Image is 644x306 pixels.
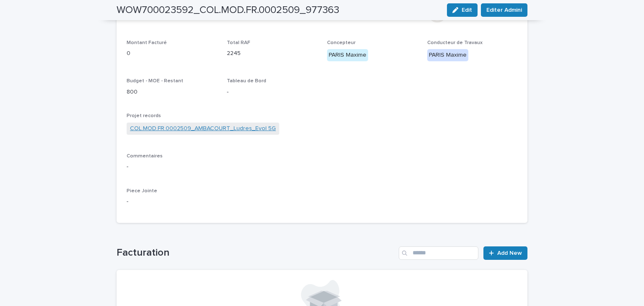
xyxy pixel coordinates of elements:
[127,40,167,45] span: Montant Facturé
[427,49,468,61] div: PARIS Maxime
[227,78,266,84] span: Tableau de Bord
[483,246,527,260] a: Add New
[427,40,483,45] span: Conducteur de Travaux
[127,162,517,171] p: -
[399,246,478,260] input: Search
[462,7,472,13] span: Edit
[447,3,478,17] button: Edit
[481,3,527,17] button: Editer Admini
[127,197,217,206] p: -
[127,78,183,84] span: Budget - MOE - Restant
[127,49,217,58] p: 0
[130,124,276,133] a: COL.MOD.FR.0002509_AMBACOURT_Ludres_Evol 5G
[127,88,217,97] p: 800
[127,188,157,194] span: Piece Jointe
[227,88,317,97] p: -
[227,49,317,58] p: 2245
[497,250,522,256] span: Add New
[127,113,161,118] span: Projet records
[486,6,522,14] span: Editer Admini
[327,40,356,45] span: Concepteur
[117,4,339,16] h2: WOW700023592_COL.MOD.FR.0002509_977363
[127,154,163,159] span: Commentaires
[327,49,368,61] div: PARIS Maxime
[117,247,395,259] h1: Facturation
[227,40,250,45] span: Total RAF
